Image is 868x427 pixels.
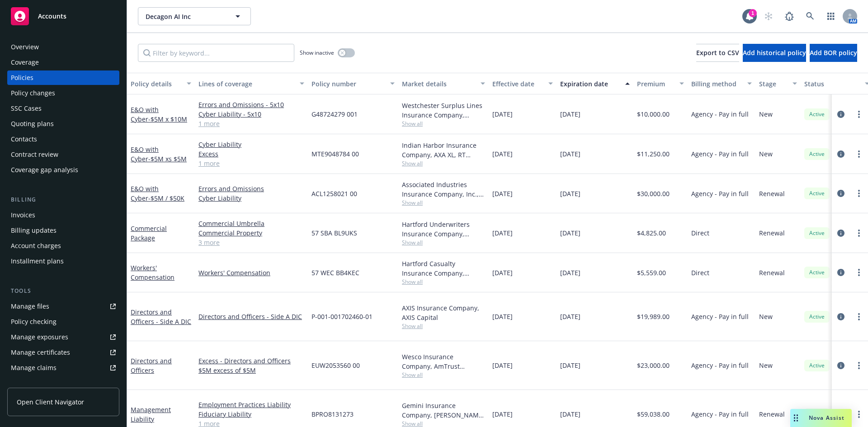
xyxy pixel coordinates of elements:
a: circleInformation [835,149,846,160]
span: 57 WEC BB4KEC [311,268,359,277]
div: AXIS Insurance Company, AXIS Capital [402,303,485,322]
span: $59,038.00 [637,409,670,419]
span: [DATE] [492,312,513,321]
div: 1 [749,7,757,15]
span: [DATE] [560,409,580,419]
a: Cyber Liability [198,140,304,149]
span: New [759,361,773,370]
a: E&O with Cyber [131,145,187,163]
div: Invoices [11,208,35,222]
button: Market details [398,73,489,94]
span: [DATE] [560,189,580,198]
div: Policy details [131,79,181,89]
span: [DATE] [560,228,580,238]
span: Agency - Pay in full [691,109,749,119]
span: EUW2053560 00 [311,361,360,370]
div: Wesco Insurance Company, AmTrust Financial Services [402,352,485,371]
button: Expiration date [557,73,633,94]
div: Gemini Insurance Company, [PERSON_NAME] Corporation [402,401,485,420]
span: Show all [402,199,485,206]
span: Agency - Pay in full [691,189,749,198]
a: Search [801,7,819,25]
a: Management Liability [131,405,171,423]
button: Add BOR policy [810,44,857,62]
a: circleInformation [835,360,846,371]
span: [DATE] [560,109,580,119]
a: Quoting plans [7,117,119,131]
a: Manage exposures [7,330,119,344]
button: Nova Assist [790,409,852,427]
a: Report a Bug [780,7,798,25]
a: Manage BORs [7,376,119,390]
div: Lines of coverage [198,79,294,89]
span: $30,000.00 [637,189,670,198]
span: Show all [402,322,485,330]
span: Renewal [759,409,785,419]
div: Premium [637,79,674,89]
span: [DATE] [560,361,580,370]
span: ACL1258021 00 [311,189,357,198]
span: G48724279 001 [311,109,358,119]
a: Cyber Liability - 5x10 [198,109,304,119]
span: [DATE] [492,149,513,159]
a: more [854,360,864,371]
div: Status [804,79,859,89]
a: Excess [198,149,304,159]
a: Commercial Package [131,224,167,242]
div: Effective date [492,79,543,89]
a: Manage certificates [7,345,119,360]
span: [DATE] [492,409,513,419]
div: Hartford Casualty Insurance Company, Hartford Insurance Group [402,259,485,278]
span: Show all [402,278,485,286]
span: Nova Assist [809,414,844,422]
a: Manage claims [7,361,119,375]
a: Workers' Compensation [131,263,175,282]
span: 57 SBA BL9UKS [311,228,357,238]
a: more [854,267,864,278]
div: Overview [11,40,39,54]
a: Switch app [822,7,840,25]
span: Open Client Navigator [17,397,84,407]
span: - $5M / $50K [148,194,184,202]
div: Billing method [691,79,742,89]
a: Billing updates [7,223,119,238]
button: Decagon AI Inc [138,7,251,25]
span: New [759,312,773,321]
span: $19,989.00 [637,312,670,321]
span: [DATE] [560,312,580,321]
span: New [759,149,773,159]
span: Renewal [759,189,785,198]
a: Employment Practices Liability [198,400,304,409]
div: Account charges [11,239,61,253]
span: Direct [691,228,709,238]
div: Hartford Underwriters Insurance Company, Hartford Insurance Group [402,220,485,239]
span: Agency - Pay in full [691,312,749,321]
span: Agency - Pay in full [691,149,749,159]
span: MTE9048784 00 [311,149,359,159]
a: more [854,311,864,322]
a: Directors and Officers - Side A DIC [131,308,191,326]
a: Directors and Officers [131,357,172,375]
a: more [854,109,864,120]
span: $11,250.00 [637,149,670,159]
button: Effective date [489,73,557,94]
button: Policy details [127,73,195,94]
span: Show all [402,371,485,379]
a: more [854,228,864,239]
a: Commercial Umbrella [198,219,304,228]
a: circleInformation [835,188,846,199]
a: more [854,188,864,199]
a: Policy checking [7,314,119,329]
a: Workers' Compensation [198,268,304,277]
a: SSC Cases [7,101,119,116]
input: Filter by keyword... [138,44,294,62]
a: Policy changes [7,86,119,100]
span: [DATE] [492,361,513,370]
a: E&O with Cyber [131,184,184,202]
div: Policies [11,70,33,85]
a: Excess - Directors and Officers $5M excess of $5M [198,356,304,375]
div: Contacts [11,132,37,146]
div: Manage claims [11,361,57,375]
div: Billing updates [11,223,57,238]
span: [DATE] [492,268,513,277]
